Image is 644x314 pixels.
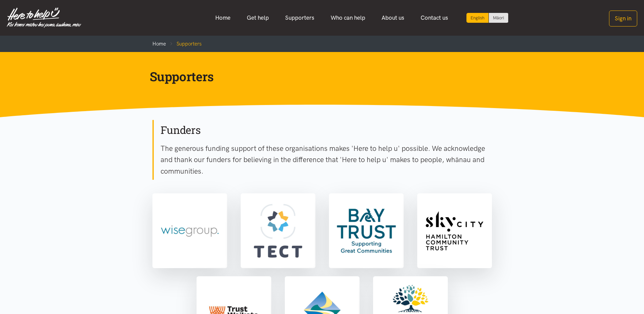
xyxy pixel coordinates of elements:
[373,11,412,25] a: About us
[417,193,492,268] a: Sky City Community Trust
[161,123,492,137] h2: Funders
[207,11,239,25] a: Home
[466,13,509,23] div: Language toggle
[166,40,202,48] li: Supporters
[609,11,637,27] button: Sign in
[7,7,81,28] img: Home
[152,41,166,47] a: Home
[277,11,323,25] a: Supporters
[419,195,491,267] img: Sky City Community Trust
[412,11,456,25] a: Contact us
[152,193,227,268] a: Wise Group
[489,13,508,23] a: Switch to Te Reo Māori
[239,11,277,25] a: Get help
[466,13,489,23] div: Current language
[241,193,315,268] a: TECT
[242,195,314,267] img: TECT
[154,195,226,267] img: Wise Group
[330,195,402,267] img: Bay Trust
[329,193,404,268] a: Bay Trust
[323,11,373,25] a: Who can help
[150,68,484,85] h1: Supporters
[161,143,492,177] p: The generous funding support of these organisations makes 'Here to help u' possible. We acknowled...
